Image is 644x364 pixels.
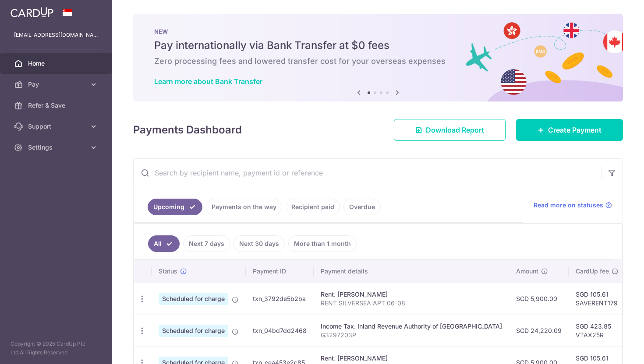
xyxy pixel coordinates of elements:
[28,59,86,68] span: Home
[286,199,340,215] a: Recipient paid
[28,101,86,110] span: Refer & Save
[321,299,502,308] p: RENT SILVERSEA APT 06-08
[148,199,202,215] a: Upcoming
[534,201,612,210] a: Read more on statuses
[548,125,602,135] span: Create Payment
[426,125,484,135] span: Download Report
[321,354,502,363] div: Rent. [PERSON_NAME]
[159,293,228,305] span: Scheduled for charge
[246,315,314,346] td: txn_04bd7dd2468
[28,122,86,131] span: Support
[154,77,262,86] a: Learn more about Bank Transfer
[569,315,626,346] td: SGD 423.85 VTAX25R
[321,331,502,339] p: G3297203P
[134,159,602,187] input: Search by recipient name, payment id or reference
[246,283,314,315] td: txn_3792de5b2ba
[154,38,602,52] h5: Pay internationally via Bank Transfer at $0 fees
[394,119,506,141] a: Download Report
[516,119,623,141] a: Create Payment
[11,7,53,17] img: CardUp
[133,14,623,101] img: Bank transfer banner
[314,260,509,283] th: Payment details
[516,267,538,276] span: Amount
[246,260,314,283] th: Payment ID
[321,290,502,299] div: Rent. [PERSON_NAME]
[159,325,228,337] span: Scheduled for charge
[534,201,603,210] span: Read more on statuses
[133,122,242,138] h4: Payments Dashboard
[183,235,230,252] a: Next 7 days
[509,283,569,315] td: SGD 5,900.00
[28,143,86,152] span: Settings
[509,315,569,346] td: SGD 24,220.09
[569,283,626,315] td: SGD 105.61 SAVERENT179
[343,199,381,215] a: Overdue
[154,28,602,35] p: NEW
[28,80,86,89] span: Pay
[154,56,602,66] h6: Zero processing fees and lowered transfer cost for your overseas expenses
[148,235,180,252] a: All
[288,235,357,252] a: More than 1 month
[576,267,609,276] span: CardUp fee
[14,31,98,39] p: [EMAIL_ADDRESS][DOMAIN_NAME]
[159,267,177,276] span: Status
[321,322,502,331] div: Income Tax. Inland Revenue Authority of [GEOGRAPHIC_DATA]
[206,199,282,215] a: Payments on the way
[234,235,285,252] a: Next 30 days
